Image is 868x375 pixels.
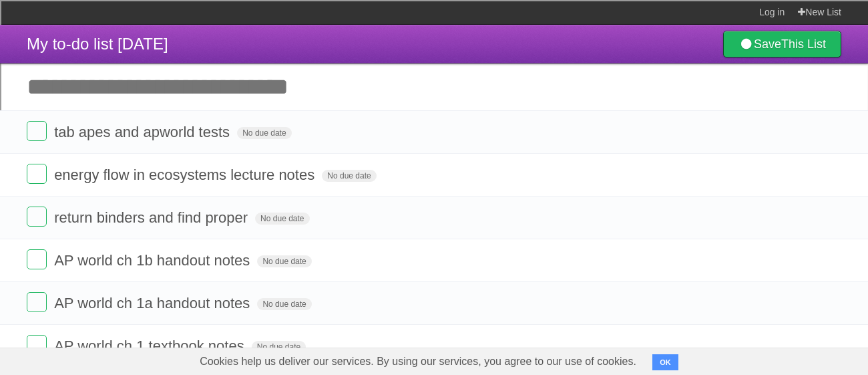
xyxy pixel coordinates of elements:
span: energy flow in ecosystems lecture notes [54,166,318,183]
b: This List [781,37,826,51]
span: AP world ch 1a handout notes [54,295,253,311]
label: Done [27,249,47,269]
span: No due date [252,341,306,353]
span: No due date [257,255,311,267]
span: AP world ch 1b handout notes [54,252,253,269]
a: SaveThis List [723,31,841,57]
span: tab apes and apworld tests [54,124,233,140]
span: AP world ch 1 textbook notes [54,338,248,354]
span: No due date [237,127,291,139]
label: Done [27,292,47,312]
label: Done [27,121,47,141]
label: Done [27,207,47,227]
span: No due date [255,213,309,225]
span: No due date [322,170,376,182]
span: return binders and find proper [54,209,251,226]
span: My to-do list [DATE] [27,35,168,53]
button: OK [652,354,678,370]
span: Cookies help us deliver our services. By using our services, you agree to our use of cookies. [186,348,650,375]
span: No due date [257,298,311,310]
label: Done [27,164,47,184]
label: Done [27,335,47,355]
